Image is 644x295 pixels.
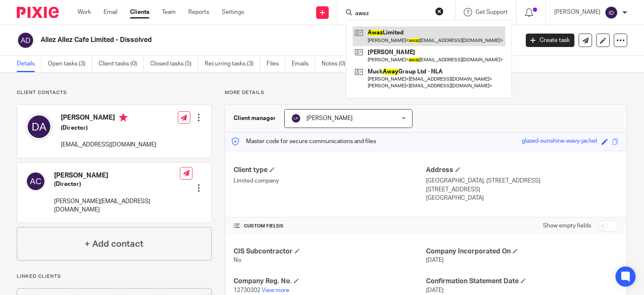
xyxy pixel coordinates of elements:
[426,257,444,263] span: [DATE]
[234,114,276,123] h3: Client manager
[306,115,353,121] span: [PERSON_NAME]
[426,185,618,194] p: [STREET_ADDRESS]
[41,36,419,44] h2: Allez Allez Cafe Limited - Dissolved
[354,10,430,18] input: Search
[292,56,315,72] a: Emails
[54,197,180,214] p: [PERSON_NAME][EMAIL_ADDRESS][DOMAIN_NAME]
[234,166,426,175] h4: Client type
[234,257,241,263] span: No
[26,171,46,191] img: svg%3E
[426,177,618,185] p: [GEOGRAPHIC_DATA], [STREET_ADDRESS]
[234,177,426,185] p: Limited company
[61,141,156,149] p: [EMAIL_ADDRESS][DOMAIN_NAME]
[522,137,597,146] div: glazed-sunshine-wavy-jacket
[150,56,198,72] a: Closed tasks (5)
[61,113,156,124] h4: [PERSON_NAME]
[475,9,508,15] span: Get Support
[526,34,574,47] a: Create task
[119,113,127,122] i: Primary
[554,8,600,16] p: [PERSON_NAME]
[426,247,618,256] h4: Company Incorporated On
[48,56,92,72] a: Open tasks (3)
[188,8,209,16] a: Reports
[225,89,627,96] p: More details
[543,222,591,230] label: Show empty fields
[267,56,286,72] a: Files
[222,8,244,16] a: Settings
[426,277,618,286] h4: Confirmation Statement Date
[26,113,52,140] img: svg%3E
[17,89,212,96] p: Client contacts
[99,56,144,72] a: Client tasks (0)
[205,56,260,72] a: Recurring tasks (3)
[435,7,444,16] button: Clear
[104,8,117,16] a: Email
[234,277,426,286] h4: Company Reg. No.
[17,56,42,72] a: Details
[85,238,143,251] h4: + Add contact
[54,180,180,188] h5: (Director)
[426,166,618,175] h4: Address
[231,137,376,146] p: Master code for secure communications and files
[234,287,260,293] span: 12730302
[234,223,426,230] h4: CUSTOM FIELDS
[426,287,444,293] span: [DATE]
[262,287,289,293] a: View more
[78,8,91,16] a: Work
[426,194,618,202] p: [GEOGRAPHIC_DATA]
[17,273,212,280] p: Linked clients
[291,113,301,123] img: svg%3E
[61,124,156,132] h5: (Director)
[130,8,149,16] a: Clients
[322,56,352,72] a: Notes (0)
[605,6,618,19] img: svg%3E
[17,7,59,18] img: Pixie
[162,8,176,16] a: Team
[17,31,34,49] img: svg%3E
[54,171,180,180] h4: [PERSON_NAME]
[234,247,426,256] h4: CIS Subcontractor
